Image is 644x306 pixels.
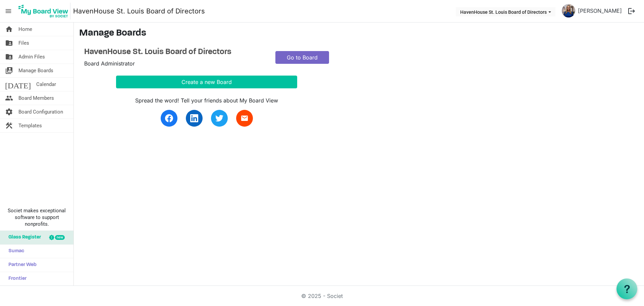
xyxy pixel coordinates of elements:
a: Go to Board [275,51,329,64]
span: Partner Web [5,258,37,272]
span: Home [18,23,32,36]
span: Board Configuration [18,105,63,119]
span: Calendar [36,78,56,91]
span: Glass Register [5,231,41,244]
span: menu [2,5,15,17]
span: switch_account [5,64,13,77]
span: Frontier [5,272,26,286]
a: HavenHouse St. Louis Board of Directors [84,47,265,57]
span: Manage Boards [18,64,53,77]
img: linkedin.svg [190,114,198,122]
span: email [240,114,249,122]
span: [DATE] [5,78,31,91]
span: Admin Files [18,50,45,63]
span: Board Members [18,91,54,105]
span: Board Administrator [84,60,135,67]
div: new [55,235,65,240]
a: HavenHouse St. Louis Board of Directors [73,4,205,18]
button: HavenHouse St. Louis Board of Directors dropdownbutton [456,7,555,16]
span: Societ makes exceptional software to support nonprofits. [3,207,70,227]
span: Sumac [5,245,24,258]
a: email [236,110,253,127]
img: My Board View Logo [16,3,70,19]
span: Templates [18,119,42,132]
span: folder_shared [5,36,13,50]
span: settings [5,105,13,119]
img: X7fOHBMzXN9YXJJd80Whb-C14D2mFbXNKEgTlcaMudwuwrB8aPyMuyyw0vW0wbbi_FzzySYy8K_HE0TIurmG5g_thumb.png [562,4,575,17]
span: Files [18,36,29,50]
div: Spread the word! Tell your friends about My Board View [116,96,297,104]
a: © 2025 - Societ [301,293,343,299]
img: facebook.svg [165,114,173,122]
span: home [5,23,13,36]
a: [PERSON_NAME] [575,4,625,17]
span: people [5,91,13,105]
button: Create a new Board [116,76,297,88]
span: construction [5,119,13,132]
span: folder_shared [5,50,13,63]
h3: Manage Boards [79,28,639,39]
a: My Board View Logo [16,3,73,19]
button: logout [625,4,639,18]
img: twitter.svg [215,114,223,122]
